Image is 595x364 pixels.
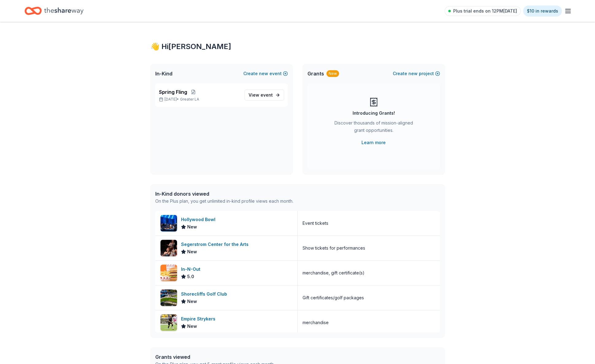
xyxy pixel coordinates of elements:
div: 👋 Hi [PERSON_NAME] [150,42,445,52]
span: Greater LA [180,97,199,102]
button: Createnewproject [393,70,440,77]
div: Discover thousands of mission-aligned grant opportunities. [332,119,415,136]
div: Shorecliffs Golf Club [181,290,230,298]
a: Home [25,4,83,18]
a: Learn more [361,139,386,146]
div: In-N-Out [181,266,203,273]
span: new [408,70,418,77]
a: $10 in rewards [523,6,562,17]
a: Plus trial ends on 12PM[DATE] [445,6,521,16]
span: View [249,91,273,99]
div: Segerstrom Center for the Arts [181,241,251,248]
div: New [326,70,339,77]
div: merchandise, gift certificate(s) [303,269,365,277]
span: event [261,92,273,98]
div: On the Plus plan, you get unlimited in-kind profile views each month. [155,197,293,205]
div: Gift certificates/golf packages [303,294,364,301]
img: Image for Shorecliffs Golf Club [160,289,177,306]
button: Createnewevent [243,70,288,77]
div: Show tickets for performances [303,244,365,252]
img: Image for Hollywood Bowl [160,215,177,232]
div: Event tickets [303,220,328,227]
span: Spring Fling [159,88,187,96]
div: In-Kind donors viewed [155,190,293,197]
div: Introducing Grants! [353,109,395,117]
span: Grants [307,70,324,77]
span: New [187,298,197,305]
span: In-Kind [155,70,172,77]
div: Hollywood Bowl [181,216,218,223]
p: [DATE] • [159,97,240,102]
a: View event [245,90,284,101]
span: Plus trial ends on 12PM[DATE] [453,7,517,15]
div: Grants viewed [155,353,275,361]
div: merchandise [303,319,329,326]
img: Image for Segerstrom Center for the Arts [160,240,177,256]
span: New [187,223,197,231]
span: new [259,70,268,77]
span: New [187,248,197,255]
img: Image for Empire Strykers [160,314,177,331]
span: New [187,323,197,330]
span: 5.0 [187,273,194,280]
img: Image for In-N-Out [160,265,177,281]
div: Empire Strykers [181,315,218,323]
